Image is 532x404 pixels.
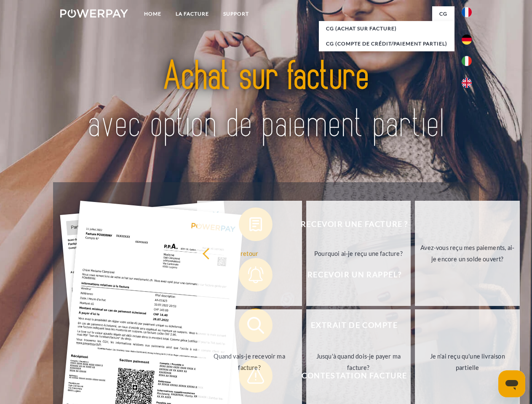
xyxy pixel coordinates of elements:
div: Quand vais-je recevoir ma facture? [202,351,297,373]
div: Je n'ai reçu qu'une livraison partielle [420,351,515,373]
div: Jusqu'à quand dois-je payer ma facture? [311,351,406,373]
a: Home [137,6,168,21]
img: en [462,78,472,88]
a: LA FACTURE [168,6,216,21]
img: de [462,35,472,45]
a: Support [216,6,256,21]
iframe: Bouton de lancement de la fenêtre de messagerie [498,370,525,397]
div: Pourquoi ai-je reçu une facture? [311,247,406,259]
div: Avez-vous reçu mes paiements, ai-je encore un solde ouvert? [420,242,515,265]
a: CG (Compte de crédit/paiement partiel) [319,36,454,51]
img: title-powerpay_fr.svg [80,40,452,161]
img: it [462,56,472,66]
img: fr [462,7,472,17]
a: Avez-vous reçu mes paiements, ai-je encore un solde ouvert? [415,201,520,306]
div: retour [202,247,297,259]
img: logo-powerpay-white.svg [60,9,128,18]
a: CG [432,6,454,21]
a: CG (achat sur facture) [319,21,454,36]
